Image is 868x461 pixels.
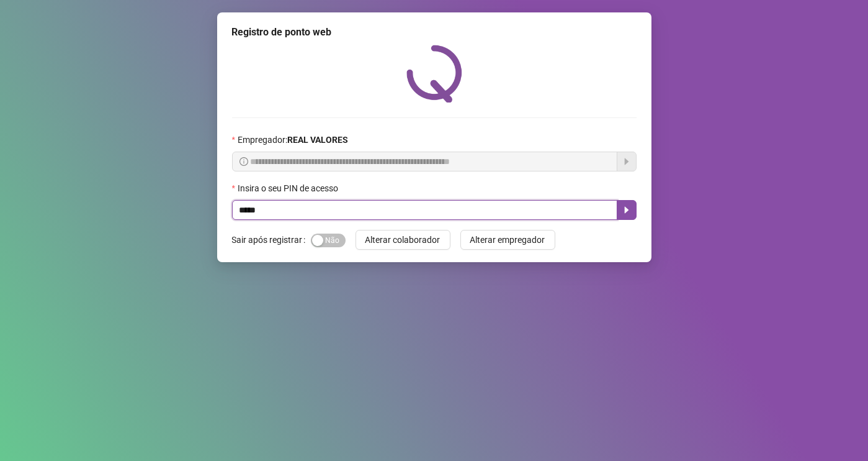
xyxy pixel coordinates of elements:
[356,230,450,250] button: Alterar colaborador
[406,45,462,103] img: QRPoint
[460,230,555,250] button: Alterar empregador
[238,133,348,147] span: Empregador :
[470,233,545,247] span: Alterar empregador
[232,230,311,250] label: Sair após registrar
[239,157,248,166] span: info-circle
[365,233,441,247] span: Alterar colaborador
[232,181,346,195] label: Insira o seu PIN de acesso
[287,135,348,145] strong: REAL VALORES
[232,25,637,40] div: Registro de ponto web
[622,205,632,215] span: caret-right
